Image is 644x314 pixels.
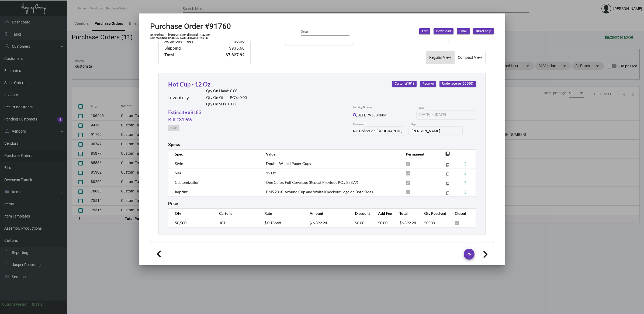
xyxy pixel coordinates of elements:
button: Undo receive (50500) [439,81,476,87]
span: Cartons [395,81,414,86]
span: 12 Oz. [266,171,276,175]
span: Download [436,29,451,34]
h2: Qty On Other PO’s: 0.00 [206,95,247,100]
span: Customization [175,180,199,185]
td: [PERSON_NAME] [DATE] 1:45 PM [168,36,211,40]
span: Style [175,161,183,166]
th: Total [394,209,419,218]
span: Double Walled Paper Cups [266,161,311,166]
mat-icon: filter_none [446,183,449,187]
span: Imprint [175,189,188,194]
button: Compact View [455,51,485,64]
td: Total [164,52,213,58]
button: Regular View [426,51,454,64]
th: Spec [168,149,261,159]
span: SEFL 795084684 [358,113,386,117]
td: Shipping [164,45,213,52]
span: – [431,113,434,117]
th: Permanent [400,149,437,159]
input: End date [435,113,461,117]
div: Current version: [2,302,30,307]
td: Last Modified: [150,36,168,40]
mat-icon: filter_none [446,192,449,196]
button: Receive [420,81,436,87]
span: Undo receive (50500) [442,81,473,86]
td: $0.00 [213,38,245,45]
div: 0.51.2 [32,302,43,307]
th: Value [261,149,400,159]
a: Hot Cup - 12 Oz. [168,81,212,88]
button: Direct ship [473,28,494,34]
button: Download [434,28,453,34]
td: [PERSON_NAME] [DATE] 11:22 AM [168,33,211,36]
th: Amount [304,209,349,218]
a: Estimate #8183 [168,109,201,116]
td: Entered By: [150,33,168,36]
th: Qty [168,209,214,218]
span: PMS 201C Around Cup and White Knockout Logo on Both Sides [266,189,373,194]
span: Link [171,126,177,131]
button: Edit [419,28,430,34]
mat-icon: filter_none [445,153,450,157]
mat-icon: filter_none [446,174,449,177]
th: Rate [259,209,304,218]
td: Additional Fees [164,38,213,45]
span: 20 Opened Estimates [392,38,428,42]
h2: Price [168,201,178,206]
span: $6,892.24 [399,220,416,225]
span: $0.00 [378,220,387,225]
h2: Qty On Hand: 0.00 [206,89,247,93]
span: Size [175,171,181,175]
button: Email [457,28,470,34]
span: 89 Opened Sales Orders [440,38,481,42]
th: Qty Received [419,209,449,218]
span: $0.00 [355,220,364,225]
span: Direct ship [476,29,491,34]
td: $7,827.92 [213,52,245,58]
span: Receive [423,81,434,86]
td: $935.68 [213,45,245,52]
button: Link [168,125,179,131]
span: Edit [422,29,428,34]
input: Start date [419,113,430,117]
h2: Qty On SO’s: 0.00 [206,102,247,106]
span: One Color, Full Coverage (Repeat Previous PO# 85877) [266,180,358,185]
span: 50500 [424,220,435,225]
a: Bill #31969 [168,116,192,123]
button: Cartons(101) [392,81,417,87]
span: (101) [406,82,414,86]
th: Discount [349,209,372,218]
h2: Inventory [168,95,189,101]
h2: Purchase Order #91760 [150,22,231,31]
h2: Specs [168,142,180,147]
span: Email [459,29,467,34]
th: Add Fee [373,209,394,218]
th: Cartons [214,209,259,218]
mat-icon: filter_none [446,164,449,168]
th: Closed [449,209,476,218]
